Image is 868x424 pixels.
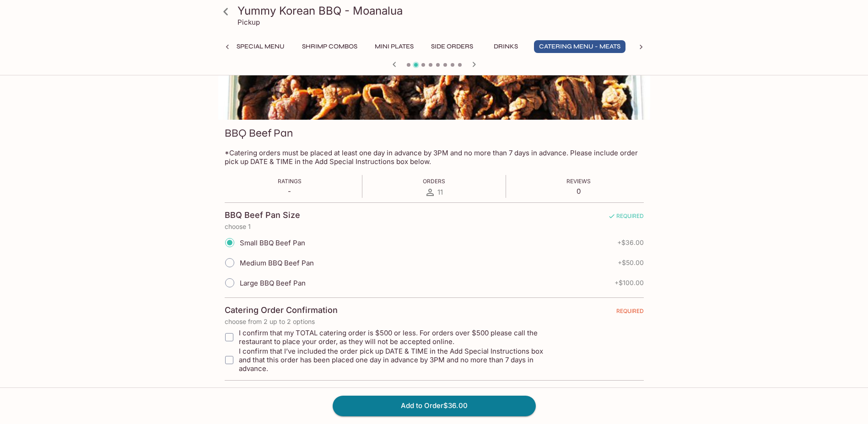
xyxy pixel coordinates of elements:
h4: BBQ Beef Pan Size [225,210,300,220]
span: Ratings [278,178,302,185]
p: choose from 2 up to 2 options [225,318,644,325]
button: Add to Order$36.00 [333,396,536,416]
button: Shrimp Combos [297,40,362,53]
span: I confirm that my TOTAL catering order is $500 or less. For orders over $500 please call the rest... [239,329,556,346]
span: Medium BBQ Beef Pan [240,259,314,267]
span: + $50.00 [618,259,644,266]
h3: Yummy Korean BBQ - Moanalua [237,4,647,18]
span: Small BBQ Beef Pan [240,238,305,247]
p: 0 [566,187,591,196]
h4: Catering Order Confirmation [225,305,338,315]
button: Catering Menu - Meats [534,40,625,53]
span: Large BBQ Beef Pan [240,279,306,287]
span: + $100.00 [615,279,644,286]
span: 11 [437,188,443,196]
button: Side Orders [426,40,478,53]
button: Special Menu [232,40,290,53]
button: Drinks [485,40,527,53]
span: + $36.00 [617,239,644,246]
p: *Catering orders must be placed at least one day in advance by 3PM and no more than 7 days in adv... [225,148,644,166]
p: Pickup [237,18,260,26]
span: Orders [423,178,445,185]
span: REQUIRED [616,307,644,318]
span: REQUIRED [608,212,644,223]
button: Mini Plates [370,40,419,53]
span: I confirm that I’ve included the order pick up DATE & TIME in the Add Special Instructions box an... [239,347,556,373]
span: Reviews [566,178,591,185]
p: choose 1 [225,223,644,230]
h3: BBQ Beef Pan [225,126,293,140]
p: - [278,187,302,196]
